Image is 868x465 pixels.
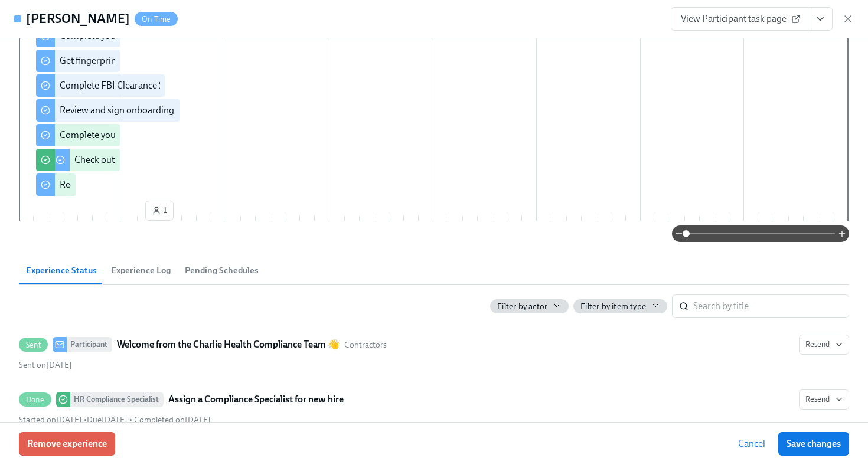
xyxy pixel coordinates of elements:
[60,54,129,67] div: Get fingerprinted
[135,15,178,24] span: On Time
[19,414,211,425] div: • •
[799,389,849,410] button: DoneHR Compliance SpecialistAssign a Compliance Specialist for new hireStarted on[DATE] •Due[DATE...
[738,438,765,450] span: Cancel
[19,415,82,425] span: Monday, September 29th 2025, 11:11 pm
[60,129,185,142] div: Complete your Docusign forms
[70,392,164,407] div: HR Compliance Specialist
[730,432,774,456] button: Cancel
[681,13,798,25] span: View Participant task page
[573,299,667,313] button: Filter by item type
[693,294,849,318] input: Search by title
[490,299,569,313] button: Filter by actor
[67,337,112,352] div: Participant
[805,394,843,405] span: Resend
[497,301,547,312] span: Filter by actor
[60,79,289,92] div: Complete FBI Clearance Screening AFTER Fingerprinting
[26,10,130,28] h4: [PERSON_NAME]
[580,301,646,312] span: Filter by item type
[117,338,340,352] strong: Welcome from the Charlie Health Compliance Team 👋
[87,415,128,425] span: Tuesday, September 30th 2025, 8:00 am
[799,335,849,355] button: SentParticipantWelcome from the Charlie Health Compliance Team 👋ContractorsSent on[DATE]
[185,264,259,277] span: Pending Schedules
[19,395,51,404] span: Done
[19,340,48,349] span: Sent
[60,104,324,117] div: Review and sign onboarding paperwork in [GEOGRAPHIC_DATA]
[27,438,107,450] span: Remove experience
[808,7,833,31] button: View task page
[671,7,808,31] a: View Participant task page
[168,392,344,407] strong: Assign a Compliance Specialist for new hire
[134,415,211,425] span: Tuesday, September 30th 2025, 10:51 am
[152,205,167,217] span: 1
[19,432,115,456] button: Remove experience
[26,264,97,277] span: Experience Status
[344,339,387,351] span: This message uses the "Contractors" audience
[74,153,244,166] div: Check out our recommended laptop specs
[60,178,278,191] div: Register on the [US_STATE] [MEDICAL_DATA] website
[787,438,841,450] span: Save changes
[145,201,174,221] button: 1
[19,360,72,370] span: Monday, September 29th 2025, 11:11 pm
[805,339,843,351] span: Resend
[111,264,171,277] span: Experience Log
[778,432,849,456] button: Save changes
